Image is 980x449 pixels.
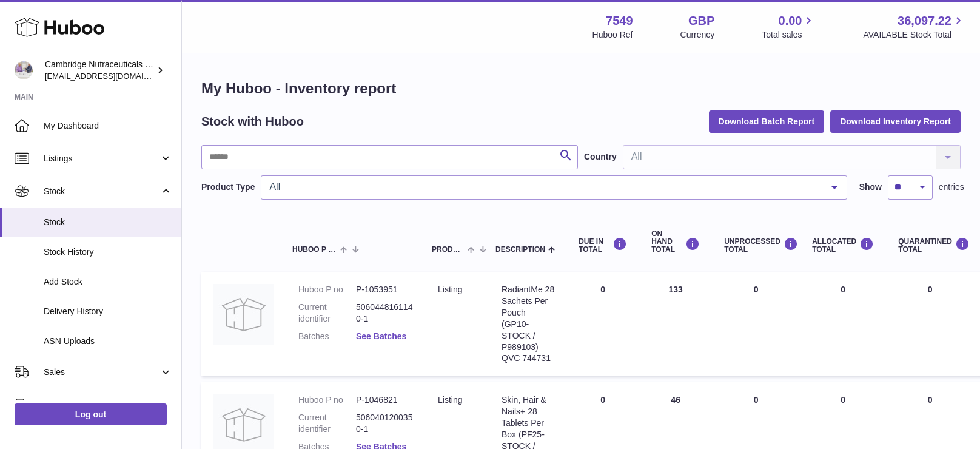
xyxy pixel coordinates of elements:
[830,110,961,132] button: Download Inventory Report
[566,272,639,376] td: 0
[298,331,356,342] dt: Batches
[928,285,933,294] span: 0
[898,237,962,254] div: QUARANTINED Total
[680,29,715,41] div: Currency
[298,394,356,406] dt: Huboo P no
[606,13,633,29] strong: 7549
[44,276,172,288] span: Add Stock
[213,284,274,345] img: product image
[44,186,159,197] span: Stock
[898,13,951,29] span: 36,097.22
[939,181,964,193] span: entries
[44,120,172,132] span: My Dashboard
[432,246,465,254] span: Product Type
[584,151,617,163] label: Country
[44,399,159,411] span: Orders
[266,181,822,193] span: All
[762,29,816,41] span: Total sales
[298,302,356,325] dt: Current identifier
[579,237,627,254] div: DUE IN TOTAL
[44,246,172,258] span: Stock History
[356,284,414,295] dd: P-1053951
[688,13,714,29] strong: GBP
[44,217,172,228] span: Stock
[495,246,545,254] span: Description
[438,395,462,405] span: listing
[639,272,712,376] td: 133
[201,181,255,193] label: Product Type
[44,366,159,378] span: Sales
[863,29,965,41] span: AVAILABLE Stock Total
[928,395,933,405] span: 0
[298,284,356,295] dt: Huboo P no
[45,71,178,81] span: [EMAIL_ADDRESS][DOMAIN_NAME]
[779,13,802,29] span: 0.00
[356,412,414,435] dd: 5060401200350-1
[356,394,414,406] dd: P-1046821
[592,29,633,41] div: Huboo Ref
[762,13,816,41] a: 0.00 Total sales
[298,412,356,435] dt: Current identifier
[15,61,33,79] img: qvc@camnutra.com
[859,181,882,193] label: Show
[724,237,788,254] div: UNPROCESSED Total
[438,285,462,294] span: listing
[863,13,965,41] a: 36,097.22 AVAILABLE Stock Total
[800,272,886,376] td: 0
[709,110,825,132] button: Download Batch Report
[44,306,172,317] span: Delivery History
[292,246,337,254] span: Huboo P no
[201,79,961,98] h1: My Huboo - Inventory report
[651,230,700,254] div: ON HAND Total
[45,59,154,82] div: Cambridge Nutraceuticals Ltd
[15,403,167,425] a: Log out
[356,331,406,341] a: See Batches
[44,336,172,347] span: ASN Uploads
[502,284,554,364] div: RadiantMe 28 Sachets Per Pouch (GP10-STOCK / P989103) QVC 744731
[201,113,304,130] h2: Stock with Huboo
[812,237,874,254] div: ALLOCATED Total
[356,302,414,325] dd: 5060448161140-1
[712,272,800,376] td: 0
[44,153,159,164] span: Listings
